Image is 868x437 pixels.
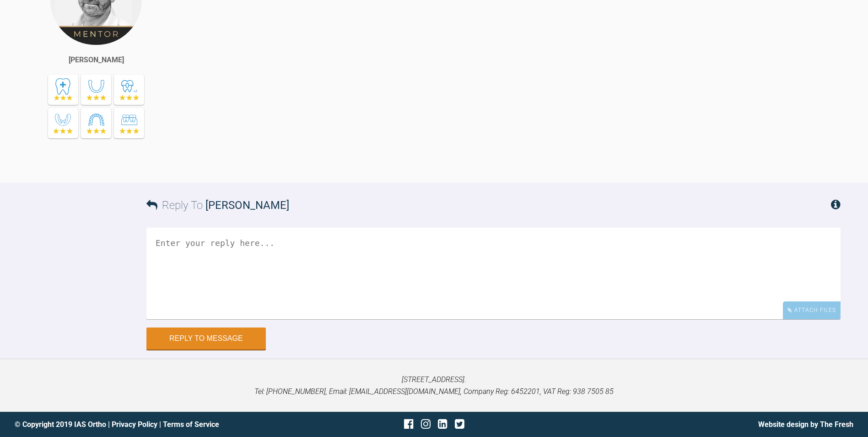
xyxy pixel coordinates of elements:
[146,328,266,350] button: Reply to Message
[146,197,289,214] h3: Reply To
[205,199,289,212] span: [PERSON_NAME]
[15,419,294,431] div: © Copyright 2019 IAS Ortho | |
[112,420,157,429] a: Privacy Policy
[15,374,853,397] p: [STREET_ADDRESS]. Tel: [PHONE_NUMBER], Email: [EMAIL_ADDRESS][DOMAIN_NAME], Company Reg: 6452201,...
[163,420,219,429] a: Terms of Service
[69,54,124,66] div: [PERSON_NAME]
[758,420,853,429] a: Website design by The Fresh
[783,301,841,319] div: Attach Files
